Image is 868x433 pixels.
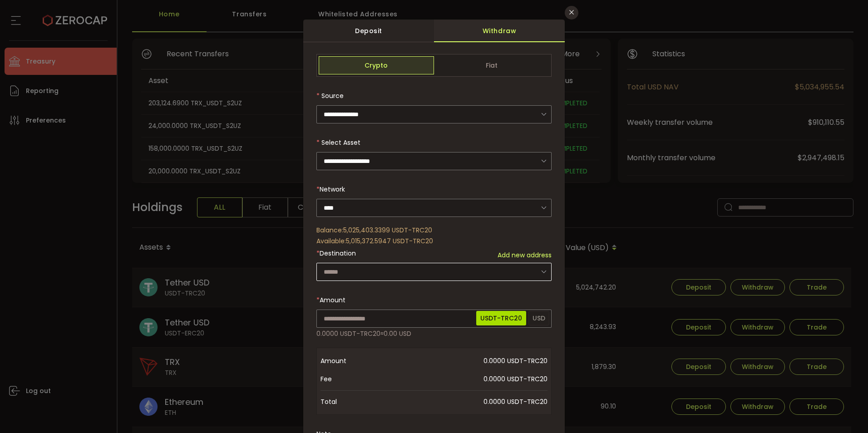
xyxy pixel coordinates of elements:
[321,352,393,370] span: Amount
[434,56,549,74] span: Fiat
[393,393,547,411] span: 0.0000 USDT-TRC20
[316,91,344,100] label: Source
[316,226,343,235] span: Balance:
[393,352,547,370] span: 0.0000 USDT-TRC20
[384,329,411,338] span: 0.00 USD
[320,249,356,258] span: Destination
[476,311,526,325] span: USDT-TRC20
[316,236,346,246] span: Available:
[316,329,380,338] span: 0.0000 USDT-TRC20
[434,20,565,42] div: Withdraw
[498,251,552,260] span: Add new address
[320,295,345,305] span: Amount
[316,138,360,147] label: Select Asset
[321,370,393,388] span: Fee
[346,236,433,246] span: 5,015,372.5947 USDT-TRC20
[380,329,384,338] span: ≈
[393,370,547,388] span: 0.0000 USDT-TRC20
[528,311,549,325] span: USD
[321,393,393,411] span: Total
[823,389,868,433] iframe: Chat Widget
[320,185,345,194] span: Network
[319,56,434,74] span: Crypto
[303,20,434,42] div: Deposit
[343,226,432,235] span: 5,025,403.3399 USDT-TRC20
